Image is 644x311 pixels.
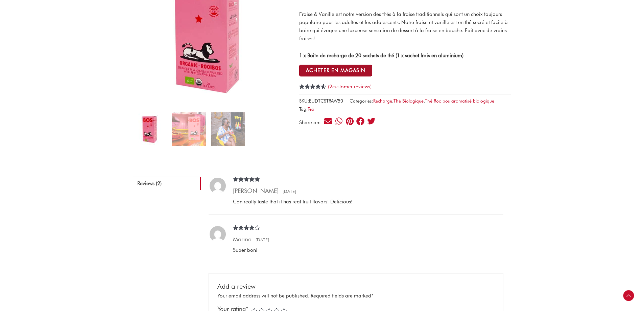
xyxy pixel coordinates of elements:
[211,112,245,146] img: Fraise & Vanille Rooibos Bio - Image 3
[356,117,365,126] div: Share on facebook
[324,117,333,126] div: Share on email
[299,120,323,125] div: Share on:
[133,177,201,190] a: Reviews (2)
[425,98,494,104] a: Thé Rooibos aromatisé biologique
[328,84,372,90] a: (2customer reviews)
[299,84,302,97] span: 2
[233,225,255,243] span: Rated out of 5
[299,84,324,117] span: Rated out of 5 based on customer ratings
[393,98,424,104] a: Thé Biologique
[311,293,373,299] span: Required fields are marked
[217,275,256,290] span: Add a review
[253,237,269,242] time: [DATE]
[334,117,343,126] div: Share on whatsapp
[233,198,496,206] p: Can really taste that it has real fruit flavors! Delicious!
[373,98,392,104] a: Recharge
[299,51,511,60] p: 1 x Boîte de recharge de 20 sachets de thé (1 x sachet frais en aluminium)
[308,106,314,112] a: Tea
[350,97,494,105] span: Categories: , ,
[233,246,496,254] p: Super bon!
[133,112,167,146] img: Fraise & Vanille Rooibos Bio
[233,177,260,195] span: Rated out of 5
[299,10,511,43] p: Fraise & Vanille est notre version des thés à la fraise traditionnels qui sont un choix toujours ...
[217,293,309,299] span: Your email address will not be published.
[233,187,279,194] strong: [PERSON_NAME]
[299,105,314,113] span: Tag:
[299,97,343,105] span: SKU:
[233,236,252,243] strong: Marina
[345,117,354,126] div: Share on pinterest
[299,65,372,76] button: ACHETER EN MAGASIN
[329,84,332,90] span: 2
[367,117,376,126] div: Share on twitter
[309,98,343,104] span: EUDTCSTRAW50
[280,188,296,194] time: [DATE]
[172,112,206,146] img: Fraise & Vanille Rooibos Bio - Image 2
